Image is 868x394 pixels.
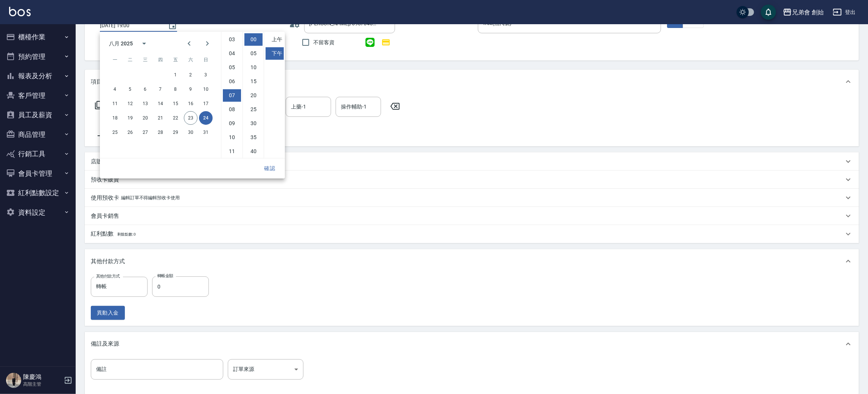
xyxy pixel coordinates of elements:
input: YYYY/MM/DD hh:mm [100,19,160,32]
button: 異動入金 [91,306,125,320]
p: 預收卡販賣 [91,176,119,184]
img: Person [6,373,21,388]
div: 紅利點數剩餘點數: 0 [85,225,859,243]
button: 會員卡管理 [3,164,73,183]
button: 預約管理 [3,47,73,67]
li: 11 hours [223,145,241,158]
button: 31 [199,126,213,139]
li: 6 hours [223,75,241,88]
button: 23 [184,111,198,125]
button: 員工及薪資 [3,105,73,125]
img: Logo [9,7,31,16]
li: 下午 [266,47,284,60]
p: 紅利點數 [91,230,136,238]
div: 項目消費 [85,94,859,146]
button: 24 [199,111,213,125]
button: 8 [169,82,182,96]
p: 使用預收卡 [91,194,119,202]
span: 星期一 [108,52,122,67]
li: 25 minutes [244,103,263,116]
li: 4 hours [223,47,241,60]
button: 28 [154,126,167,139]
span: 星期二 [123,52,137,67]
button: 18 [108,111,122,125]
button: 兄弟會 創始 [780,5,827,20]
button: 2 [184,68,198,82]
button: 21 [154,111,167,125]
button: 27 [138,126,152,139]
p: 備註及來源 [91,340,119,348]
li: 30 minutes [244,117,263,130]
li: 10 minutes [244,61,263,74]
button: save [761,5,776,20]
button: 5 [123,82,137,96]
span: 不留客資 [314,39,335,47]
button: calendar view is open, switch to year view [135,34,153,53]
button: 1 [169,68,182,82]
button: 19 [123,111,137,125]
img: line_icon [366,38,375,47]
button: 25 [108,126,122,139]
div: 會員卡銷售 [85,207,859,225]
p: 高階主管 [23,381,62,388]
div: 預收卡販賣 [85,171,859,189]
p: 編輯訂單不得編輯預收卡使用 [121,194,180,202]
li: 5 minutes [244,47,263,60]
button: 資料設定 [3,203,73,222]
button: 登出 [830,5,859,19]
p: 會員卡銷售 [91,212,119,220]
button: 10 [199,82,213,96]
p: 店販銷售 [91,158,114,166]
span: 星期三 [138,52,152,67]
button: 商品管理 [3,125,73,144]
ul: Select meridiem [264,32,285,158]
button: 29 [169,126,182,139]
button: Previous month [180,34,198,53]
button: 7 [154,82,167,96]
div: 使用預收卡編輯訂單不得編輯預收卡使用 [85,189,859,207]
button: 22 [169,111,182,125]
li: 3 hours [223,33,241,46]
span: 剩餘點數: 0 [117,232,136,236]
button: 3 [199,68,213,82]
button: 櫃檯作業 [3,27,73,47]
button: 紅利點數設定 [3,183,73,203]
div: 八月 2025 [109,40,133,48]
li: 0 minutes [244,33,263,46]
span: 星期六 [184,52,198,67]
button: 4 [108,82,122,96]
button: 報表及分析 [3,66,73,86]
span: 星期日 [199,52,213,67]
button: 客戶管理 [3,86,73,105]
button: 9 [184,82,198,96]
div: 備註及來源 [85,332,859,356]
div: 項目消費 [85,70,859,94]
div: 其他付款方式 [85,249,859,273]
li: 35 minutes [244,131,263,144]
button: 確認 [258,161,282,175]
button: Next month [198,34,216,53]
button: 11 [108,97,122,110]
li: 40 minutes [244,145,263,158]
li: 20 minutes [244,89,263,102]
label: 其他付款方式 [96,273,120,279]
button: 14 [154,97,167,110]
li: 15 minutes [244,75,263,88]
span: 星期五 [169,52,182,67]
li: 上午 [266,33,284,46]
li: 10 hours [223,131,241,144]
span: 星期四 [154,52,167,67]
button: 20 [138,111,152,125]
label: 轉帳金額 [157,273,173,279]
li: 9 hours [223,117,241,130]
h5: 陳慶鴻 [23,373,62,381]
p: 項目消費 [91,78,114,86]
button: Choose date, selected date is 2025-08-24 [163,17,182,35]
button: 12 [123,97,137,110]
button: 行銷工具 [3,144,73,164]
button: 15 [169,97,182,110]
div: 店販銷售 [85,152,859,171]
button: 6 [138,82,152,96]
button: 26 [123,126,137,139]
button: 16 [184,97,198,110]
